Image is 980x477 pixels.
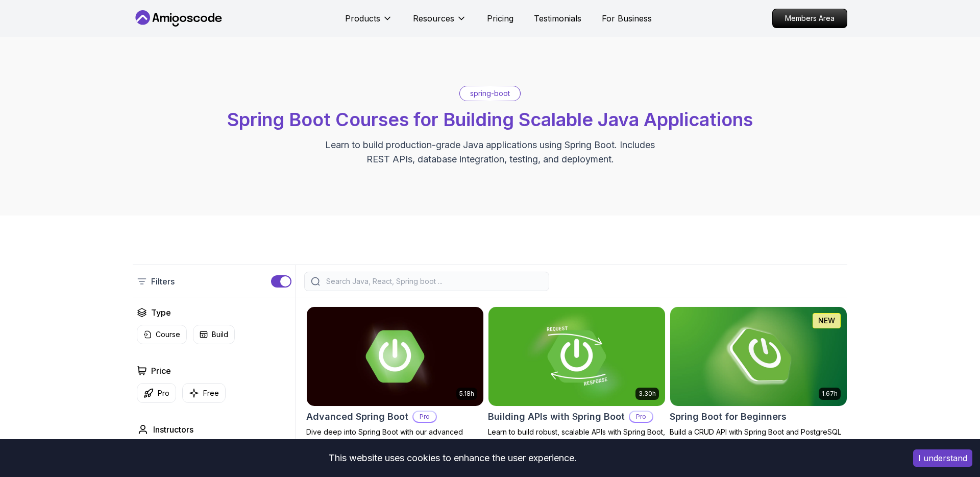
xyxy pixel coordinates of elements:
[203,388,219,398] p: Free
[156,329,180,340] p: Course
[227,108,753,131] span: Spring Boot Courses for Building Scalable Java Applications
[306,306,484,458] a: Advanced Spring Boot card5.18hAdvanced Spring BootProDive deep into Spring Boot with our advanced...
[153,423,193,436] h2: Instructors
[151,306,171,319] h2: Type
[307,307,483,406] img: Advanced Spring Boot card
[306,410,408,424] h2: Advanced Spring Boot
[318,138,661,166] p: Learn to build production-grade Java applications using Spring Boot. Includes REST APIs, database...
[488,427,666,458] p: Learn to build robust, scalable APIs with Spring Boot, mastering REST principles, JSON handling, ...
[670,427,847,447] p: Build a CRUD API with Spring Boot and PostgreSQL database using Spring Data JPA and Spring AI
[818,316,835,326] p: NEW
[193,325,235,344] button: Build
[413,412,436,422] p: Pro
[459,390,474,398] p: 5.18h
[670,410,787,424] h2: Spring Boot for Beginners
[182,383,226,403] button: Free
[306,427,484,458] p: Dive deep into Spring Boot with our advanced course, designed to take your skills from intermedia...
[670,307,847,406] img: Spring Boot for Beginners card
[151,365,171,377] h2: Price
[212,329,228,340] p: Build
[822,390,838,398] p: 1.67h
[602,12,652,25] a: For Business
[413,12,467,33] button: Resources
[772,9,847,28] a: Members Area
[470,88,510,99] p: spring-boot
[487,12,513,25] a: Pricing
[158,388,169,398] p: Pro
[488,306,666,458] a: Building APIs with Spring Boot card3.30hBuilding APIs with Spring BootProLearn to build robust, s...
[488,307,665,406] img: Building APIs with Spring Boot card
[137,325,187,344] button: Course
[345,12,393,33] button: Products
[913,449,972,467] button: Accept cookies
[324,276,543,287] input: Search Java, React, Spring boot ...
[534,12,581,25] a: Testimonials
[151,275,175,288] p: Filters
[639,390,656,398] p: 3.30h
[345,12,380,25] p: Products
[413,12,454,25] p: Resources
[773,9,847,28] p: Members Area
[137,383,176,403] button: Pro
[670,306,847,447] a: Spring Boot for Beginners card1.67hNEWSpring Boot for BeginnersBuild a CRUD API with Spring Boot ...
[8,447,898,469] div: This website uses cookies to enhance the user experience.
[488,410,625,424] h2: Building APIs with Spring Boot
[630,412,652,422] p: Pro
